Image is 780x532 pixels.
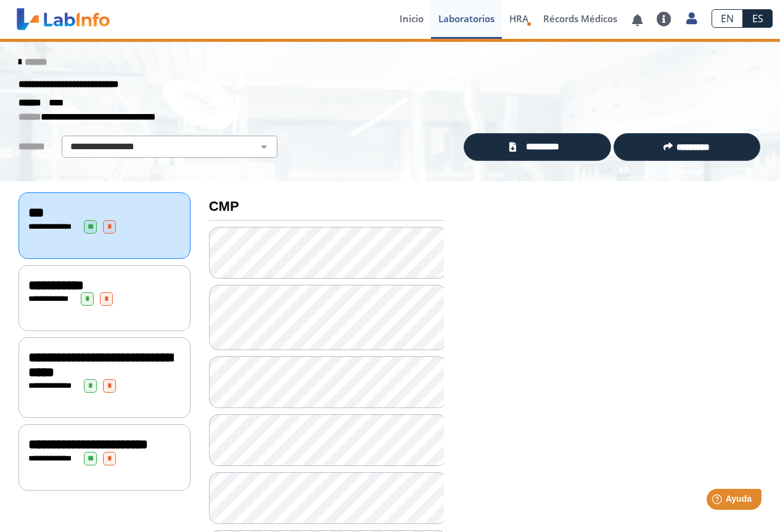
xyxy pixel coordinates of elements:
[743,9,773,28] a: ES
[712,9,743,28] a: EN
[509,12,528,25] span: HRA
[670,484,766,518] iframe: Help widget launcher
[209,198,239,214] b: CMP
